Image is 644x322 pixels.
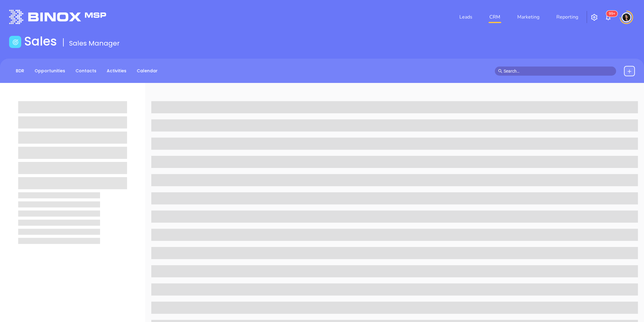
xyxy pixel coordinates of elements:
[498,69,502,73] span: search
[31,66,69,76] a: Opportunities
[554,11,581,23] a: Reporting
[487,11,503,23] a: CRM
[504,68,613,74] input: Search…
[133,66,161,76] a: Calendar
[457,11,475,23] a: Leads
[69,39,120,48] span: Sales Manager
[606,11,618,17] sup: 100
[515,11,542,23] a: Marketing
[591,14,598,21] img: iconSetting
[622,12,631,22] img: user
[9,10,106,24] img: logo
[605,14,612,21] img: iconNotification
[12,66,28,76] a: BDR
[72,66,100,76] a: Contacts
[103,66,130,76] a: Activities
[24,34,57,49] h1: Sales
